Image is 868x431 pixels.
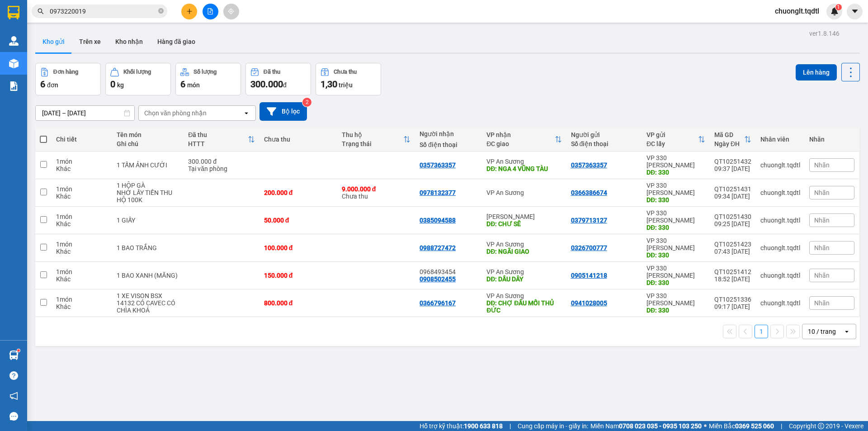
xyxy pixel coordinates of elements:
img: warehouse-icon [9,350,19,360]
div: QT10251431 [714,185,751,193]
span: notification [9,392,18,400]
button: 1 [755,325,768,338]
div: 0357363357 [420,161,456,169]
div: 0357363357 [571,161,607,169]
div: Đã thu [188,131,247,138]
div: Số điện thoại [420,141,477,148]
span: Nhãn [814,272,830,279]
strong: 1900 633 818 [464,422,503,430]
div: 0988727472 [420,244,456,251]
div: Đơn hàng [53,69,78,75]
div: Khác [56,303,108,310]
span: Hỗ trợ kỹ thuật: [420,421,503,431]
button: Hàng đã giao [150,31,203,52]
div: 09:37 [DATE] [714,165,751,172]
div: DĐ: 330 [646,224,705,231]
img: icon-new-feature [830,7,839,15]
div: QT10251336 [714,296,751,303]
span: message [9,412,18,421]
div: 18:52 [DATE] [714,275,751,283]
div: QT10251432 [714,158,751,165]
div: VP 330 [PERSON_NAME] [646,154,705,169]
button: Trên xe [72,31,108,52]
div: Số lượng [193,69,217,75]
div: Tại văn phòng [188,165,255,172]
span: món [187,81,200,89]
button: Khối lượng0kg [105,63,171,95]
div: 0385094588 [420,217,456,224]
div: Khác [56,193,108,200]
div: VP nhận [486,131,554,138]
span: file-add [207,8,213,14]
div: 1 XE VISON BSX 14132 CÓ CAVEC CÓ CHÌA KHOÁ [117,292,179,314]
span: Miền Nam [590,421,702,431]
button: Kho nhận [108,31,150,52]
div: VP An Sương [486,189,561,196]
div: Người nhận [420,130,477,137]
span: triệu [339,81,353,89]
div: Khác [56,248,108,255]
div: 09:34 [DATE] [714,193,751,200]
div: 0908502455 [420,275,456,283]
div: Tên món [117,131,179,138]
sup: 1 [835,4,842,10]
div: chuonglt.tqdtl [760,299,800,307]
button: caret-down [847,4,863,19]
sup: 2 [302,98,311,107]
div: Mã GD [714,131,744,138]
div: DĐ: NGÃI GIAO [486,248,561,255]
div: Người gửi [571,131,637,138]
div: Nhãn [809,136,854,143]
button: Đã thu300.000đ [245,63,311,95]
div: QT10251430 [714,213,751,220]
div: 1 món [56,158,108,165]
span: chuonglt.tqdtl [768,5,826,17]
span: Nhãn [814,217,830,224]
button: Kho gửi [35,31,72,52]
div: Số điện thoại [571,140,637,147]
span: | [781,421,782,431]
div: Thu hộ [342,131,403,138]
button: aim [223,4,239,19]
span: close-circle [158,7,164,16]
div: ver 1.8.146 [809,28,840,38]
div: 0366386674 [571,189,607,196]
div: 1 TẤM ẢNH CƯỚI [117,161,179,169]
strong: 0369 525 060 [735,422,774,430]
button: Đơn hàng6đơn [35,63,101,95]
div: 1 BAO TRẮNG [117,244,179,251]
div: VP 330 [PERSON_NAME] [646,182,705,196]
button: Chưa thu1,30 triệu [316,63,381,95]
div: Chi tiết [56,136,108,143]
div: 50.000 đ [264,217,333,224]
span: | [509,421,511,431]
div: 0978132377 [420,189,456,196]
div: chuonglt.tqdtl [760,161,800,169]
span: plus [186,8,193,14]
div: 100.000 đ [264,244,333,251]
span: Cung cấp máy in - giấy in: [518,421,588,431]
div: DĐ: DẦU DÂY [486,275,561,283]
div: 1 món [56,268,108,275]
div: 09:17 [DATE] [714,303,751,310]
span: Miền Bắc [709,421,774,431]
div: 09:25 [DATE] [714,220,751,227]
span: Nhãn [814,244,830,251]
button: Lên hàng [796,64,837,81]
span: 6 [180,79,185,90]
th: Toggle SortBy [184,128,259,152]
span: Nhãn [814,189,830,196]
div: Khác [56,275,108,283]
span: ⚪️ [704,424,707,428]
div: chuonglt.tqdtl [760,217,800,224]
div: HTTT [188,140,247,147]
div: DĐ: 330 [646,279,705,286]
div: 0968493454 [420,268,477,275]
span: question-circle [9,371,18,380]
span: caret-down [851,7,859,15]
button: Bộ lọc [259,102,307,121]
strong: 0708 023 035 - 0935 103 250 [619,422,702,430]
img: solution-icon [9,81,19,91]
img: warehouse-icon [9,59,19,68]
div: 1 BAO XANH (MĂNG) [117,272,179,279]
